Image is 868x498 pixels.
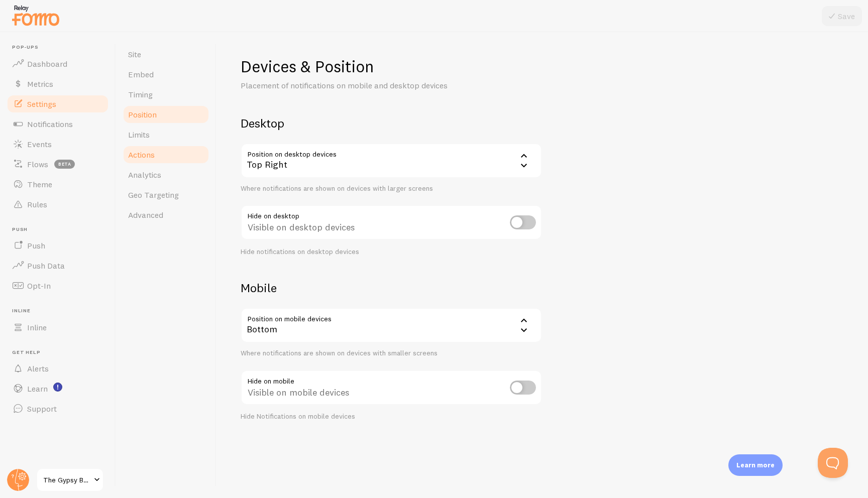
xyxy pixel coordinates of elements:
[122,145,210,165] a: Actions
[128,190,179,200] span: Geo Targeting
[736,460,775,470] p: Learn more
[27,363,49,374] span: Alerts
[6,358,110,379] a: Alerts
[27,179,52,189] span: Theme
[6,94,110,114] a: Settings
[818,448,848,478] iframe: Help Scout Beacon - Open
[728,454,783,476] div: Learn more
[6,317,110,337] a: Inline
[128,49,141,59] span: Site
[128,150,155,160] span: Actions
[27,119,73,129] span: Notifications
[128,109,157,119] span: Position
[27,59,67,69] span: Dashboard
[241,56,542,77] h1: Devices & Position
[27,79,53,89] span: Metrics
[6,379,110,399] a: Learn
[122,165,210,185] a: Analytics
[241,349,542,358] div: Where notifications are shown on devices with smaller screens
[241,143,542,178] div: Top Right
[27,322,47,332] span: Inline
[128,170,161,180] span: Analytics
[241,184,542,193] div: Where notifications are shown on devices with larger screens
[43,474,91,486] span: The Gypsy Belle Boutique
[27,159,48,169] span: Flows
[241,280,542,296] h2: Mobile
[6,54,110,74] a: Dashboard
[122,64,210,84] a: Embed
[12,349,110,356] span: Get Help
[6,134,110,154] a: Events
[241,308,542,343] div: Bottom
[6,235,110,256] a: Push
[6,276,110,296] a: Opt-In
[6,256,110,276] a: Push Data
[27,240,45,251] span: Push
[27,139,52,149] span: Events
[54,160,75,169] span: beta
[27,404,57,414] span: Support
[128,69,154,79] span: Embed
[6,399,110,419] a: Support
[6,194,110,214] a: Rules
[6,114,110,134] a: Notifications
[241,80,482,91] p: Placement of notifications on mobile and desktop devices
[241,370,542,407] div: Visible on mobile devices
[241,115,542,131] h2: Desktop
[27,99,56,109] span: Settings
[122,125,210,145] a: Limits
[122,44,210,64] a: Site
[12,308,110,314] span: Inline
[241,412,542,421] div: Hide Notifications on mobile devices
[6,74,110,94] a: Metrics
[6,174,110,194] a: Theme
[6,154,110,174] a: Flows beta
[12,226,110,233] span: Push
[241,247,542,257] div: Hide notifications on desktop devices
[122,205,210,225] a: Advanced
[36,468,104,492] a: The Gypsy Belle Boutique
[27,384,48,394] span: Learn
[122,84,210,104] a: Timing
[128,210,163,220] span: Advanced
[27,261,65,271] span: Push Data
[128,130,150,140] span: Limits
[128,89,153,99] span: Timing
[53,383,62,392] svg: <p>Watch New Feature Tutorials!</p>
[122,104,210,125] a: Position
[27,281,51,291] span: Opt-In
[12,44,110,51] span: Pop-ups
[27,199,47,209] span: Rules
[11,3,61,28] img: fomo-relay-logo-orange.svg
[241,205,542,241] div: Visible on desktop devices
[122,185,210,205] a: Geo Targeting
